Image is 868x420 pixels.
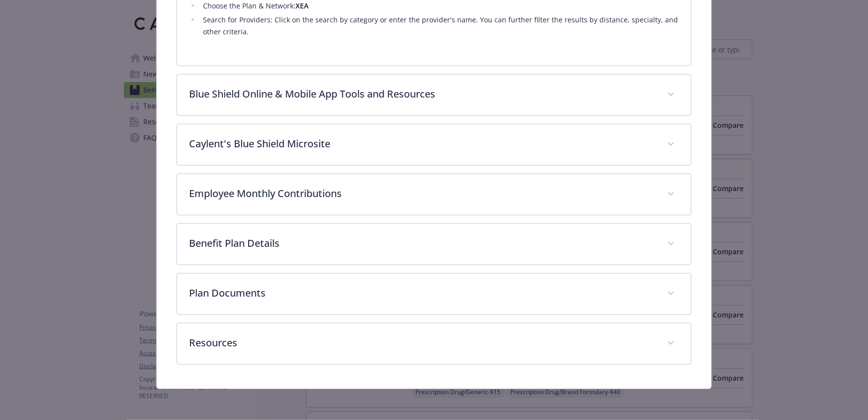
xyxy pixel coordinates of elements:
p: Blue Shield Online & Mobile App Tools and Resources [189,87,655,102]
p: Plan Documents [189,286,655,301]
div: Resources [177,323,691,364]
div: Plan Documents [177,274,691,315]
strong: XEA [295,1,308,10]
p: Employee Monthly Contributions [189,186,655,201]
div: Benefit Plan Details [177,224,691,265]
p: Resources [189,335,655,350]
div: Blue Shield Online & Mobile App Tools and Resources [177,75,691,115]
p: Caylent's Blue Shield Microsite [189,136,655,151]
div: Employee Monthly Contributions [177,174,691,215]
p: Benefit Plan Details [189,236,655,251]
li: Search for Providers: Click on the search by category or enter the provider's name. You can furth... [200,14,679,38]
div: Caylent's Blue Shield Microsite [177,124,691,165]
